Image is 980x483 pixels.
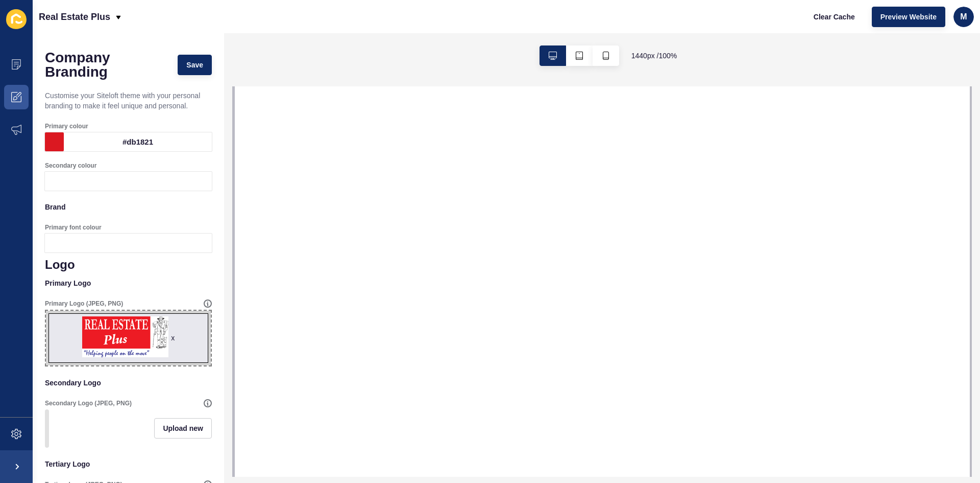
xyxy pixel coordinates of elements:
[45,372,212,394] p: Secondary Logo
[45,196,212,218] p: Brand
[45,300,123,308] label: Primary Logo (JPEG, PNG)
[805,7,864,27] button: Clear Cache
[45,122,88,130] label: Primary colour
[154,418,212,439] button: Upload new
[960,12,967,22] span: m
[45,399,132,407] label: Secondary Logo (JPEG, PNG)
[872,7,945,27] button: Preview Website
[186,60,203,70] span: Save
[178,55,212,75] button: Save
[45,162,96,170] label: Secondary colour
[880,12,937,22] span: Preview Website
[39,4,110,30] p: Real Estate Plus
[45,453,212,475] p: Tertiary Logo
[45,258,212,272] h1: Logo
[45,272,212,294] p: Primary Logo
[171,333,175,343] div: x
[45,51,167,79] h1: Company Branding
[814,12,855,22] span: Clear Cache
[45,84,212,117] p: Customise your Siteloft theme with your personal branding to make it feel unique and personal.
[64,132,212,151] div: #db1821
[631,51,677,61] span: 1440 px / 100 %
[45,223,102,232] label: Primary font colour
[163,423,203,433] span: Upload new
